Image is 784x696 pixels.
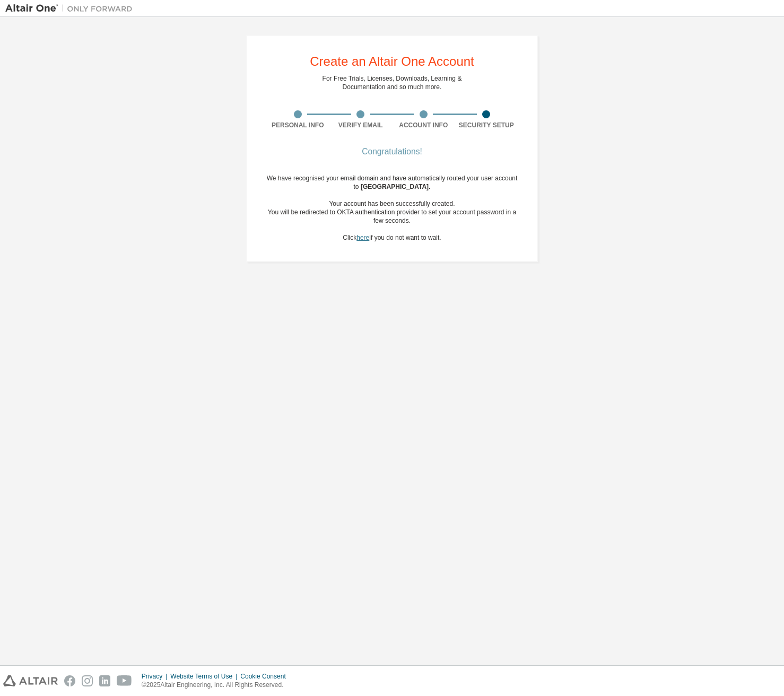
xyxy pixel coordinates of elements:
div: Account Info [392,121,455,129]
p: © 2025 Altair Engineering, Inc. All Rights Reserved. [142,681,292,690]
div: We have recognised your email domain and have automatically routed your user account to Click if ... [266,174,518,242]
a: here [356,234,369,241]
img: youtube.svg [117,675,132,686]
div: Congratulations! [266,149,518,155]
div: You will be redirected to OKTA authentication provider to set your account password in a few seco... [266,208,518,225]
div: Privacy [142,672,170,681]
div: Verify Email [329,121,393,129]
img: instagram.svg [82,675,93,686]
div: Website Terms of Use [170,672,240,681]
span: [GEOGRAPHIC_DATA] . [361,183,431,190]
div: Security Setup [455,121,518,129]
div: For Free Trials, Licenses, Downloads, Learning & Documentation and so much more. [323,74,462,91]
div: Personal Info [266,121,329,129]
div: Cookie Consent [240,672,292,681]
img: altair_logo.svg [3,675,58,686]
img: facebook.svg [64,675,75,686]
div: Your account has been successfully created. [266,199,518,208]
div: Create an Altair One Account [310,55,474,68]
img: linkedin.svg [99,675,110,686]
img: Altair One [5,3,138,14]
